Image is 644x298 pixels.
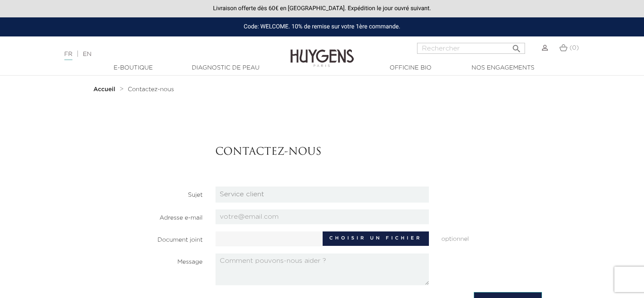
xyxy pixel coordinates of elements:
[569,45,579,51] span: (0)
[60,49,262,59] div: |
[64,51,72,60] a: FR
[461,64,545,72] a: Nos engagements
[290,36,354,68] img: Huygens
[94,86,117,93] a: Accueil
[509,40,524,52] button: 
[216,146,542,159] h3: Contactez-nous
[96,231,209,245] label: Document joint
[511,41,522,51] i: 
[368,64,453,72] a: Officine Bio
[216,209,429,224] input: votre@email.com
[128,86,174,92] span: Contactez-nous
[91,64,176,72] a: E-Boutique
[96,209,209,223] label: Adresse e-mail
[96,187,209,200] label: Sujet
[83,51,91,57] a: EN
[94,86,116,92] strong: Accueil
[183,64,268,72] a: Diagnostic de peau
[96,253,209,267] label: Message
[435,231,548,244] span: optionnel
[417,43,525,54] input: Rechercher
[128,86,174,93] a: Contactez-nous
